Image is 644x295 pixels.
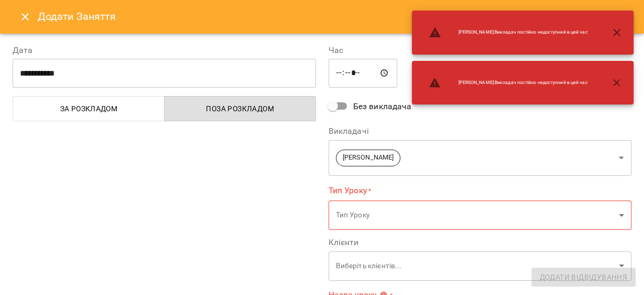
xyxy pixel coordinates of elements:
button: Close [13,4,38,29]
p: Виберіть клієнтів... [336,261,615,271]
label: Тип Уроку [329,184,632,196]
span: Без викладача [353,100,412,113]
button: Поза розкладом [164,96,316,121]
li: [PERSON_NAME] : Викладач постійно недоступний в цей час [420,72,596,93]
label: Час [329,46,632,55]
p: Тип Уроку [336,210,615,220]
div: Тип Уроку [329,201,632,230]
span: [PERSON_NAME] [336,153,400,163]
h6: Додати Заняття [38,8,631,25]
label: Дата [13,46,316,55]
span: За розкладом [19,102,158,115]
label: Викладачі [329,127,632,135]
span: Поза розкладом [171,102,310,115]
label: Клієнти [329,238,632,247]
div: [PERSON_NAME] [329,140,632,176]
button: За розкладом [13,96,165,121]
li: [PERSON_NAME] : Викладач постійно недоступний в цей час [420,22,596,43]
div: Виберіть клієнтів... [329,251,632,281]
